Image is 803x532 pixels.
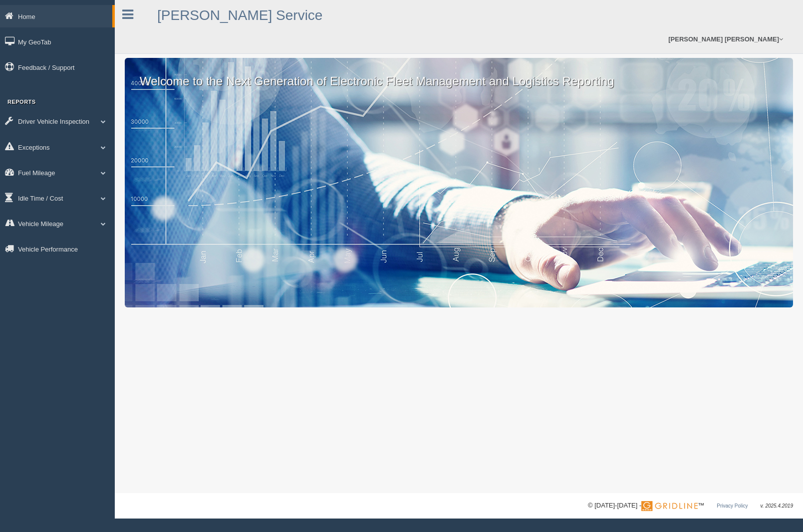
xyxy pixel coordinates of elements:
a: Privacy Policy [717,503,748,509]
span: v. 2025.4.2019 [761,503,793,509]
div: © [DATE]-[DATE] - ™ [588,501,793,511]
a: [PERSON_NAME] [PERSON_NAME] [663,25,788,53]
img: Gridline [641,501,698,511]
p: Welcome to the Next Generation of Electronic Fleet Management and Logistics Reporting [125,58,793,90]
a: [PERSON_NAME] Service [157,7,322,23]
